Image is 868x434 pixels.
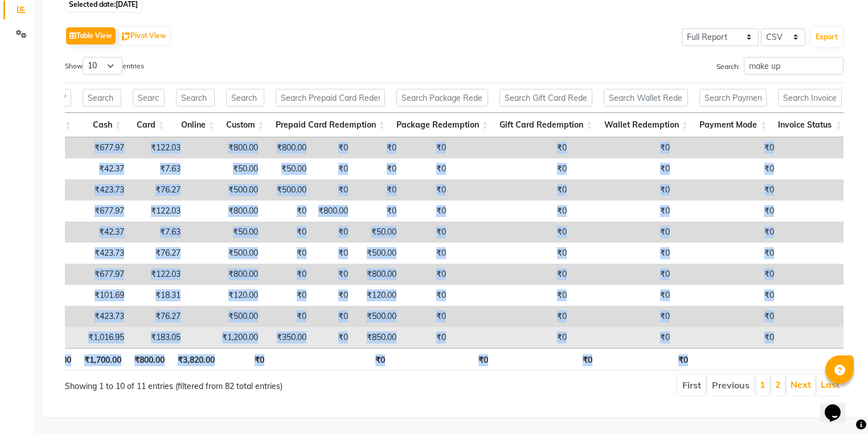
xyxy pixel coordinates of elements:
th: ₹800.00 [127,348,170,370]
td: ₹0 [675,137,780,158]
input: Search Card [133,89,165,107]
th: Cash: activate to sort column ascending [77,113,127,137]
input: Search Prepaid Card Redemption [276,89,385,107]
td: ₹0 [402,179,452,200]
th: Online: activate to sort column ascending [170,113,220,137]
input: Search Wallet Redemption [604,89,688,107]
td: ₹0 [572,285,675,306]
input: Search Cash [83,89,121,107]
input: Search Payment Mode [699,89,767,107]
td: ₹0 [675,243,780,264]
td: ₹0 [572,158,675,179]
th: Invoice Status: activate to sort column ascending [772,113,847,137]
th: ₹1,700.00 [77,348,127,370]
td: ₹0 [452,264,572,285]
td: ₹423.73 [56,243,130,264]
select: Showentries [83,57,122,75]
td: ₹76.27 [130,243,186,264]
td: ₹0 [354,200,402,222]
td: ₹800.00 [312,200,354,222]
td: ₹0 [675,222,780,243]
td: ₹0 [312,137,354,158]
td: ₹0 [354,179,402,200]
a: 1 [760,379,765,390]
td: ₹120.00 [186,285,264,306]
button: Table View [66,27,116,44]
th: ₹0 [391,348,494,370]
input: Search Online [176,89,215,107]
td: ₹800.00 [186,264,264,285]
td: ₹1,016.95 [56,327,130,348]
td: ₹0 [402,264,452,285]
td: ₹50.00 [186,158,264,179]
td: ₹7.63 [130,222,186,243]
td: ₹677.97 [56,200,130,222]
td: ₹0 [312,306,354,327]
th: ₹0 [494,348,598,370]
th: ₹0 [598,348,694,370]
td: ₹0 [402,200,452,222]
td: ₹0 [675,200,780,222]
td: ₹0 [264,264,312,285]
input: Search Invoice Status [778,89,842,107]
td: ₹50.00 [354,222,402,243]
td: ₹500.00 [354,243,402,264]
td: ₹0 [312,158,354,179]
td: ₹0 [572,306,675,327]
td: ₹76.27 [130,179,186,200]
td: ₹0 [452,285,572,306]
td: ₹423.73 [56,306,130,327]
th: Wallet Redemption: activate to sort column ascending [598,113,694,137]
td: ₹0 [354,158,402,179]
label: Show entries [65,57,144,75]
td: ₹0 [264,222,312,243]
td: ₹0 [452,179,572,200]
th: Package Redemption: activate to sort column ascending [391,113,494,137]
td: ₹0 [452,306,572,327]
td: ₹0 [675,264,780,285]
td: ₹120.00 [354,285,402,306]
td: ₹0 [675,179,780,200]
td: ₹0 [572,200,675,222]
td: ₹0 [312,243,354,264]
td: ₹0 [264,306,312,327]
td: ₹500.00 [186,306,264,327]
td: ₹500.00 [186,243,264,264]
td: ₹122.03 [130,264,186,285]
th: Payment Mode: activate to sort column ascending [694,113,772,137]
td: ₹0 [452,327,572,348]
a: Next [791,379,811,390]
td: ₹183.05 [130,327,186,348]
td: ₹0 [572,243,675,264]
td: ₹0 [312,327,354,348]
td: ₹0 [402,327,452,348]
th: ₹0 [220,348,270,370]
a: Last [821,379,840,390]
td: ₹0 [402,285,452,306]
td: ₹101.69 [56,285,130,306]
td: ₹0 [675,306,780,327]
iframe: chat widget [820,388,857,423]
td: ₹76.27 [130,306,186,327]
td: ₹0 [572,137,675,158]
td: ₹0 [402,306,452,327]
td: ₹0 [264,243,312,264]
input: Search Package Redemption [396,89,488,107]
td: ₹1,200.00 [186,327,264,348]
td: ₹677.97 [56,137,130,158]
button: Export [811,27,842,47]
td: ₹122.03 [130,137,186,158]
td: ₹423.73 [56,179,130,200]
th: Prepaid Card Redemption: activate to sort column ascending [270,113,391,137]
div: Showing 1 to 10 of 11 entries (filtered from 82 total entries) [65,374,379,392]
th: ₹3,820.00 [170,348,220,370]
td: ₹0 [675,327,780,348]
td: ₹122.03 [130,200,186,222]
td: ₹850.00 [354,327,402,348]
label: Search: [716,57,844,75]
a: 2 [775,379,781,390]
td: ₹0 [675,158,780,179]
img: pivot.png [122,32,130,41]
td: ₹0 [402,222,452,243]
button: Pivot View [119,27,169,44]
